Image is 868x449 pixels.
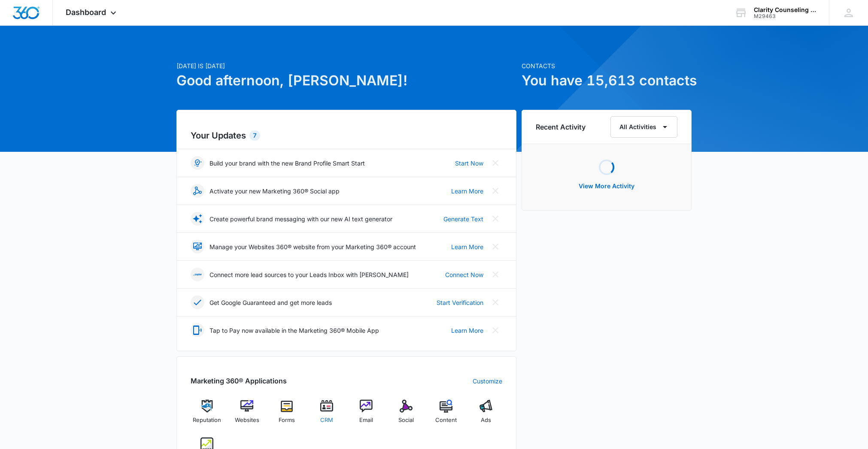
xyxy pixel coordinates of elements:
span: Reputation [193,416,221,425]
span: Content [435,416,457,425]
div: 7 [249,130,260,141]
h6: Recent Activity [536,122,586,132]
a: Ads [469,400,502,431]
button: Close [489,268,502,281]
button: Close [489,212,502,226]
a: Websites [231,400,264,431]
p: Manage your Websites 360® website from your Marketing 360® account [209,242,416,251]
a: Generate Text [443,214,483,223]
h1: You have 15,613 contacts [522,70,692,91]
a: Email [350,400,383,431]
a: Content [430,400,463,431]
p: [DATE] is [DATE] [176,61,516,70]
span: Dashboard [66,8,106,17]
h2: Your Updates [191,129,502,142]
a: Learn More [451,326,483,335]
a: CRM [310,400,343,431]
span: Websites [235,416,259,425]
p: Tap to Pay now available in the Marketing 360® Mobile App [209,326,379,335]
a: Learn More [451,187,483,196]
p: Activate your new Marketing 360® Social app [209,187,340,196]
a: Forms [270,400,303,431]
h1: Good afternoon, [PERSON_NAME]! [176,70,516,91]
button: All Activities [610,116,677,138]
a: Reputation [191,400,224,431]
button: Close [489,156,502,170]
p: Contacts [522,61,692,70]
span: CRM [320,416,333,425]
p: Connect more lead sources to your Leads Inbox with [PERSON_NAME] [209,270,409,279]
button: Close [489,184,502,198]
button: Close [489,240,502,253]
span: Social [398,416,414,425]
a: Customize [473,377,502,386]
a: Connect Now [445,270,483,279]
span: Forms [279,416,295,425]
a: Start Now [455,159,483,168]
p: Get Google Guaranteed and get more leads [209,298,332,307]
a: Social [390,400,423,431]
button: View More Activity [570,176,643,196]
div: account name [754,6,816,13]
p: Build your brand with the new Brand Profile Smart Start [209,159,365,168]
a: Learn More [451,242,483,251]
p: Create powerful brand messaging with our new AI text generator [209,214,392,223]
h2: Marketing 360® Applications [191,376,287,386]
button: Close [489,295,502,309]
span: Email [359,416,373,425]
a: Start Verification [437,298,483,307]
button: Close [489,323,502,337]
span: Ads [481,416,491,425]
div: account id [754,13,816,19]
